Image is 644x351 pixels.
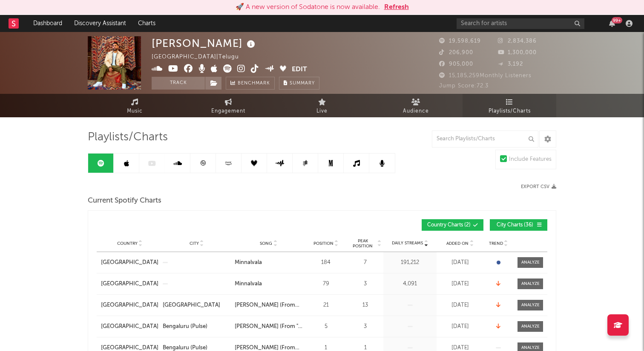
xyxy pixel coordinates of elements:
[439,258,481,267] div: [DATE]
[235,280,302,288] a: Minnalvala
[235,258,262,267] div: Minnalvala
[349,238,376,249] span: Peak Position
[132,15,161,32] a: Charts
[439,73,532,78] span: 15,185,259 Monthly Listeners
[369,94,463,117] a: Audience
[101,301,158,310] a: [GEOGRAPHIC_DATA]
[439,322,481,331] div: [DATE]
[88,196,161,206] span: Current Spotify Charts
[275,94,369,117] a: Live
[101,322,158,331] a: [GEOGRAPHIC_DATA]
[181,94,275,117] a: Engagement
[439,38,481,44] span: 19,598,619
[316,106,328,116] span: Live
[349,301,381,310] div: 13
[152,36,257,50] div: [PERSON_NAME]
[439,301,481,310] div: [DATE]
[290,81,315,86] span: Summary
[236,2,380,12] div: 🚀 A new version of Sodatone is now available.
[521,184,556,189] button: Export CSV
[498,61,523,67] span: 3,192
[403,106,429,116] span: Audience
[163,322,207,331] div: Bengaluru (Pulse)
[235,258,302,267] a: Minnalvala
[190,241,199,246] span: City
[127,106,143,116] span: Music
[307,258,345,267] div: 184
[163,301,230,310] a: [GEOGRAPHIC_DATA]
[88,132,168,142] span: Playlists/Charts
[307,301,345,310] div: 21
[238,78,270,89] span: Benchmark
[384,2,409,12] button: Refresh
[489,106,531,116] span: Playlists/Charts
[88,94,181,117] a: Music
[349,322,381,331] div: 3
[279,77,319,90] button: Summary
[385,258,434,267] div: 191,212
[427,223,471,228] span: Country Charts ( 2 )
[349,258,381,267] div: 7
[313,241,333,246] span: Position
[235,301,302,310] a: [PERSON_NAME] (From "BRAT")
[495,223,535,228] span: City Charts ( 36 )
[307,280,345,288] div: 79
[509,154,552,165] div: Include Features
[612,17,622,23] div: 99 +
[457,18,584,29] input: Search for artists
[446,241,469,246] span: Added On
[235,280,262,288] div: Minnalvala
[439,61,473,67] span: 905,000
[463,94,556,117] a: Playlists/Charts
[439,50,473,55] span: 206,900
[439,83,489,89] span: Jump Score: 72.3
[101,258,158,267] a: [GEOGRAPHIC_DATA]
[152,52,249,62] div: [GEOGRAPHIC_DATA] | Telugu
[235,322,302,331] a: [PERSON_NAME] (From "[GEOGRAPHIC_DATA]")
[152,77,205,90] button: Track
[498,38,537,44] span: 2,834,386
[211,106,245,116] span: Engagement
[68,15,132,32] a: Discovery Assistant
[422,219,483,231] button: Country Charts(2)
[609,20,615,27] button: 99+
[260,241,272,246] span: Song
[163,322,230,331] a: Bengaluru (Pulse)
[490,219,547,231] button: City Charts(36)
[226,77,275,90] a: Benchmark
[101,280,158,288] a: [GEOGRAPHIC_DATA]
[392,240,423,247] span: Daily Streams
[349,280,381,288] div: 3
[489,241,503,246] span: Trend
[432,131,538,148] input: Search Playlists/Charts
[117,241,138,246] span: Country
[498,50,537,55] span: 1,300,000
[27,15,68,32] a: Dashboard
[292,64,307,75] button: Edit
[385,280,434,288] div: 4,091
[163,301,220,310] div: [GEOGRAPHIC_DATA]
[439,280,481,288] div: [DATE]
[307,322,345,331] div: 5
